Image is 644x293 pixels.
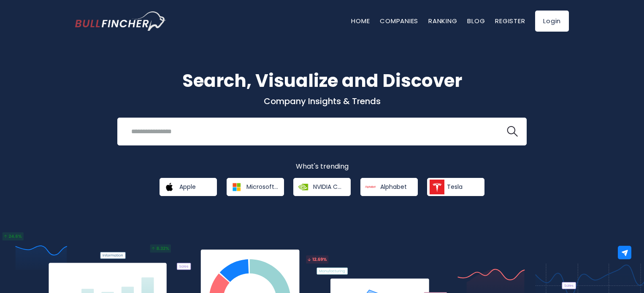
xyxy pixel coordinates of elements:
[75,96,569,107] p: Company Insights & Trends
[293,178,351,196] a: NVIDIA Corporation
[427,178,484,196] a: Tesla
[313,183,345,191] span: NVIDIA Corporation
[75,67,569,94] h1: Search, Visualize and Discover
[246,183,278,191] span: Microsoft Corporation
[495,16,525,25] a: Register
[467,16,485,25] a: Blog
[351,16,370,25] a: Home
[75,11,166,31] a: Go to homepage
[535,11,569,32] a: Login
[428,16,457,25] a: Ranking
[380,183,407,191] span: Alphabet
[227,178,284,196] a: Microsoft Corporation
[447,183,463,191] span: Tesla
[160,178,217,196] a: Apple
[360,178,418,196] a: Alphabet
[179,183,196,191] span: Apple
[380,16,418,25] a: Companies
[75,11,166,31] img: Bullfincher logo
[75,162,569,171] p: What's trending
[507,126,518,137] img: search icon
